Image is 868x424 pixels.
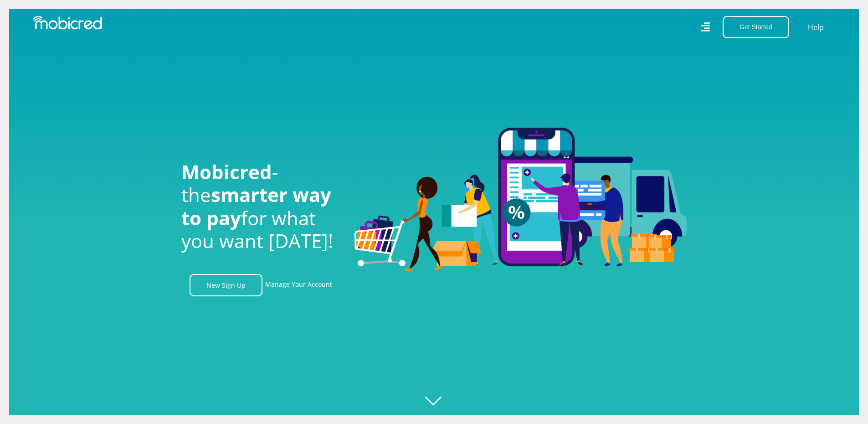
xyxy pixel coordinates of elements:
img: Welcome to Mobicred [354,128,687,272]
a: Help [807,21,824,33]
h1: - the for what you want [DATE]! [181,160,341,253]
a: Manage Your Account [265,274,332,296]
a: New Sign Up [190,274,262,296]
img: Mobicred [33,16,102,30]
span: smarter way to pay [181,181,331,230]
button: Get Started [723,16,789,38]
span: Mobicred [181,159,272,185]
